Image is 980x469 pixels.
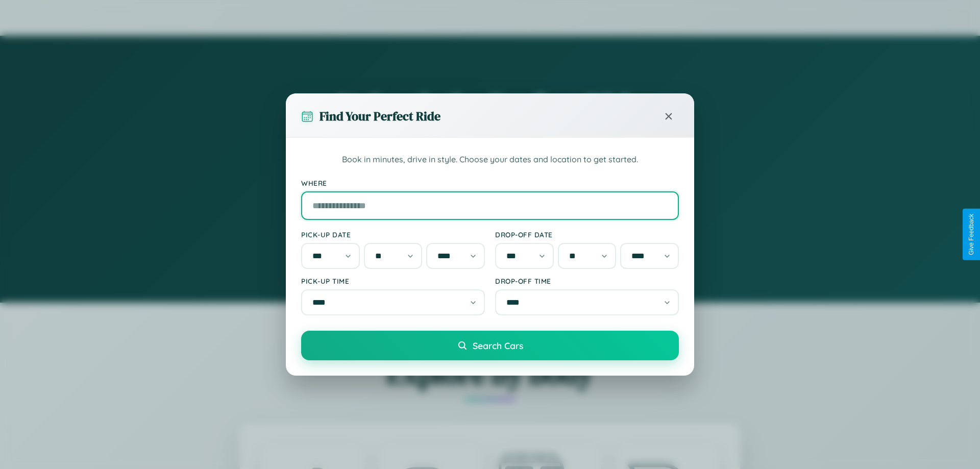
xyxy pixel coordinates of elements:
[301,331,679,360] button: Search Cars
[301,153,679,166] p: Book in minutes, drive in style. Choose your dates and location to get started.
[320,108,440,125] h3: Find Your Perfect Ride
[495,230,679,239] label: Drop-off Date
[301,230,485,239] label: Pick-up Date
[301,179,679,187] label: Where
[473,340,523,351] span: Search Cars
[495,277,679,285] label: Drop-off Time
[301,277,485,285] label: Pick-up Time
